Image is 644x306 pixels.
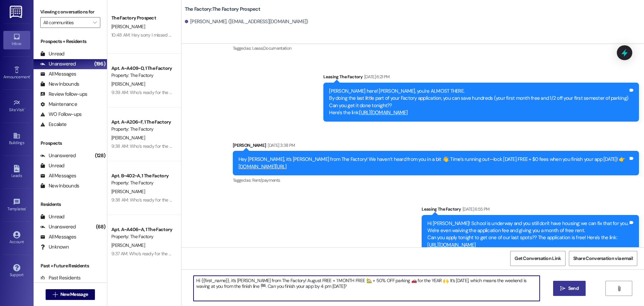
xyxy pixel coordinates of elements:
div: All Messages [40,233,76,241]
div: 9:39 AM: Who’s ready for the FOAM PARTY?! Repost our foam party post on your IG story tagging @Th... [111,89,536,95]
div: The Factory Prospect [111,14,173,21]
div: Review follow-ups [40,91,87,98]
span: Rent/payments [252,177,280,183]
div: 9:38 AM: Who’s ready for the FOAM PARTY?! Repost our foam party post on your IG story tagging @Th... [111,143,536,149]
a: [DOMAIN_NAME][URL] [238,163,287,170]
b: The Factory: The Factory Prospect [185,6,260,13]
div: Hey [PERSON_NAME], it’s [PERSON_NAME] from The Factory! We haven’t heard from you in a bit 👋. Tim... [238,156,628,170]
div: All Messages [40,71,76,78]
div: New Inbounds [40,182,79,189]
span: Documentation [263,45,291,51]
a: Support [3,262,30,280]
i:  [560,286,565,291]
div: [DATE] 3:38 PM [266,142,295,149]
div: Maintenance [40,101,77,108]
span: • [26,206,27,210]
div: Unread [40,213,64,220]
a: Account [3,229,30,247]
div: Property: The Factory [111,126,173,133]
div: Property: The Factory [111,233,173,240]
span: [PERSON_NAME] [111,24,145,30]
i:  [616,286,622,291]
span: • [24,106,25,111]
div: Tagged as: [233,175,639,185]
span: Lease , [252,45,263,51]
span: Get Conversation Link [515,255,561,262]
button: New Message [46,289,95,300]
div: Unanswered [40,60,76,68]
a: Buildings [3,130,30,148]
button: Get Conversation Link [510,251,565,266]
div: Property: The Factory [111,179,173,186]
div: Past Residents [40,274,81,281]
div: Tagged as: [233,43,639,53]
span: [PERSON_NAME] [111,81,145,87]
div: New Inbounds [40,81,79,88]
span: [PERSON_NAME] [111,188,145,194]
div: Past + Future Residents [34,262,107,269]
div: Apt. B~402~A, 1 The Factory [111,172,173,179]
a: Site Visit • [3,97,30,115]
div: (128) [93,150,107,161]
a: [URL][DOMAIN_NAME] [359,109,408,116]
div: All Messages [40,172,76,179]
textarea: Hi {{first_name}}, it’s [PERSON_NAME] from The Factory! August FREE + 1 MONTH FREE 🏡 + 50% OFF pa... [194,276,540,301]
div: Unread [40,162,64,169]
div: [PERSON_NAME] [233,142,639,151]
div: WO Follow-ups [40,111,82,118]
div: Prospects [34,140,107,147]
div: [DATE] 6:21 PM [363,73,390,80]
a: Leads [3,163,30,181]
div: 9:38 AM: Who’s ready for the FOAM PARTY?! Repost our foam party post on your IG story tagging @Th... [111,197,536,203]
div: Unknown [40,244,69,251]
div: Apt. A~A406~A, 1 The Factory [111,226,173,233]
a: [URL][DOMAIN_NAME] [427,242,476,248]
span: • [30,74,31,78]
div: Residents [34,201,107,208]
div: Leasing The Factory [422,206,639,215]
a: Inbox [3,31,30,49]
div: Property: The Factory [111,72,173,79]
div: Unanswered [40,223,76,230]
div: Apt. A~A409~D, 1 The Factory [111,65,173,72]
div: (68) [94,222,107,232]
i:  [53,292,58,297]
div: Unanswered [40,152,76,159]
div: (196) [93,59,107,69]
div: Escalate [40,121,66,128]
div: Hi [PERSON_NAME]! School is underway and you still don't have housing; we can fix that for you. W... [427,220,628,249]
div: [PERSON_NAME] here! [PERSON_NAME], you're ALMOST THERE. By doing the last little part of your Fac... [329,88,628,117]
div: Prospects + Residents [34,38,107,45]
span: Share Conversation via email [573,255,633,262]
span: Send [568,285,579,292]
span: [PERSON_NAME] [111,135,145,141]
i:  [93,20,97,25]
span: New Message [60,291,88,298]
a: Templates • [3,196,30,214]
img: ResiDesk Logo [10,6,23,18]
div: 9:37 AM: Who’s ready for the FOAM PARTY?! Repost our foam party post on your IG story tagging @Th... [111,251,535,257]
div: Apt. A~A206~F, 1 The Factory [111,119,173,126]
label: Viewing conversations for [40,7,100,17]
input: All communities [43,17,90,28]
div: [PERSON_NAME]. ([EMAIL_ADDRESS][DOMAIN_NAME]) [185,18,308,25]
div: Unread [40,50,64,57]
div: [DATE] 6:55 PM [461,206,490,213]
span: [PERSON_NAME] [111,242,145,248]
div: Leasing The Factory [323,73,639,83]
button: Share Conversation via email [569,251,637,266]
button: Send [553,281,586,296]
